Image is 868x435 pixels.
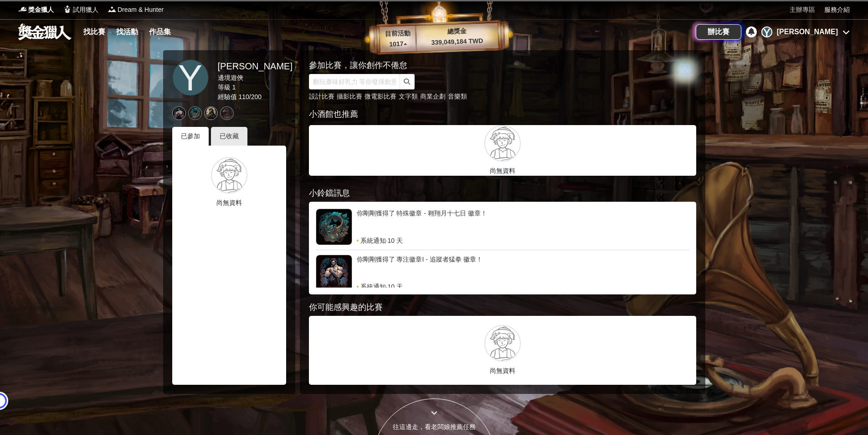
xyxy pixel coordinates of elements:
p: 339,049,184 TWD [416,36,498,48]
div: 已收藏 [211,127,247,146]
span: 10 天 [387,236,402,245]
div: 你可能感興趣的比賽 [309,301,696,314]
a: 服務介紹 [824,5,850,15]
a: 音樂類 [448,93,467,100]
div: 小酒館也推薦 [309,108,696,121]
img: Logo [108,5,117,14]
div: 你剛剛獲得了 特殊徽章 - 翱翔月十七日 徽章！ [357,209,689,236]
span: 經驗值 [218,93,237,100]
a: 文字類 [399,93,418,100]
a: 主辦專區 [790,5,815,15]
span: 等級 [218,84,231,91]
a: 作品集 [145,26,175,38]
a: Logo獎金獵人 [18,5,54,15]
span: 1 [232,84,236,91]
a: 商業企劃 [420,93,446,100]
a: 你剛剛獲得了 專注徽章I - 追蹤者猛拳 徽章！系統通知·10 天 [316,255,689,291]
span: · [386,282,388,291]
span: Dream & Hunter [118,5,164,15]
span: · [386,236,388,245]
div: 參加比賽，讓你創作不倦怠 [309,59,664,72]
a: LogoDream & Hunter [108,5,164,15]
div: [PERSON_NAME] [777,26,838,37]
span: 系統通知 [360,236,386,245]
p: 尚無資料 [179,198,279,208]
span: 10 天 [387,282,402,291]
div: 你剛剛獲得了 專注徽章I - 追蹤者猛拳 徽章！ [357,255,689,282]
img: Logo [63,5,72,14]
div: 已參加 [172,127,209,146]
div: 邊境遊俠 [218,73,293,83]
a: Y [172,59,209,96]
div: [PERSON_NAME] [218,59,293,73]
span: 110 / 200 [238,93,262,100]
a: 你剛剛獲得了 特殊徽章 - 翱翔月十七日 徽章！系統通知·10 天 [316,209,689,245]
a: 找活動 [113,26,142,38]
a: Logo試用獵人 [63,5,98,15]
p: 總獎金 [416,25,498,37]
div: 往這邊走，看老闆娘推薦任務 [373,422,495,432]
div: Y [761,26,772,37]
a: 微電影比賽 [365,93,396,100]
p: 尚無資料 [313,366,692,376]
span: 獎金獵人 [28,5,54,15]
p: 1017 ▴ [380,39,416,50]
span: 試用獵人 [73,5,98,15]
span: 系統通知 [360,282,386,291]
div: 小鈴鐺訊息 [309,187,696,199]
p: 目前活動 [379,28,416,39]
a: 攝影比賽 [337,93,362,100]
img: Logo [18,5,27,14]
a: 找比賽 [80,26,109,38]
p: 尚無資料 [309,166,696,176]
a: 設計比賽 [309,93,334,100]
a: 辦比賽 [696,24,741,40]
input: 翻玩臺味好乳力 等你發揮創意！ [309,74,400,89]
